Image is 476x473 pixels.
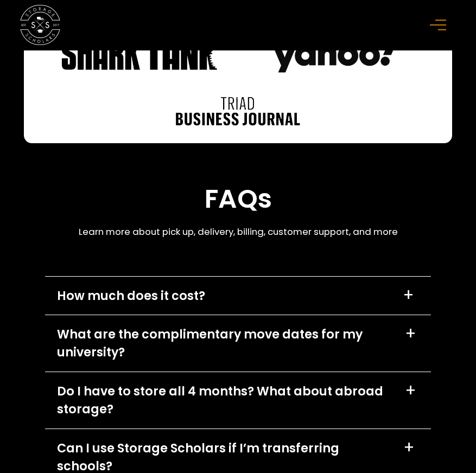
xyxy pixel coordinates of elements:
img: Storage Scholars main logo [20,5,60,45]
h2: FAQs [79,183,398,215]
div: + [405,325,416,342]
div: + [405,382,416,399]
div: Do I have to store all 4 months? What about abroad storage? [57,382,393,419]
div: What are the complimentary move dates for my university? [57,325,393,362]
p: Learn more about pick up, delivery, billing, customer support, and more [79,225,398,239]
div: + [403,287,414,303]
div: How much does it cost? [57,287,205,305]
div: menu [424,9,456,41]
div: + [403,439,415,456]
